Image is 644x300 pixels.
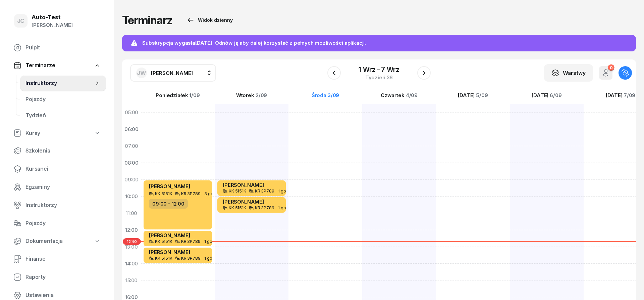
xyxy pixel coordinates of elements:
div: Auto-Test [32,14,73,20]
a: Szkolenia [8,143,106,159]
div: KR 3P789 [181,256,201,260]
span: [PERSON_NAME] [223,182,264,188]
a: Terminarze [8,58,106,73]
span: JC [17,18,25,24]
span: 12:40 [123,238,141,245]
span: [PERSON_NAME] [151,70,193,76]
div: Widok dzienny [186,16,233,24]
div: KK 5151K [155,256,172,260]
div: 10:00 [122,188,141,205]
span: [DATE] [458,93,475,98]
div: [PERSON_NAME] [32,21,73,30]
a: Instruktorzy [20,75,106,91]
button: Widok dzienny [180,13,239,27]
div: KR 3P789 [181,191,201,196]
span: Pojazdy [25,219,101,228]
span: 1 godz. [278,189,292,194]
span: 1 godz. [204,256,218,261]
h1: Terminarz [122,14,172,26]
span: Terminarze [25,61,55,70]
span: [PERSON_NAME] [223,199,264,205]
span: 1 godz. [204,239,218,244]
span: Finanse [25,255,101,263]
div: 09:00 [122,171,141,188]
div: KK 5151K [229,189,246,193]
span: 1/09 [189,93,200,98]
button: Warstwy [544,64,593,82]
span: JW [137,70,146,76]
a: Pojazdy [8,215,106,231]
span: Raporty [25,273,101,282]
div: 15:00 [122,272,141,289]
span: 7/09 [624,93,635,98]
span: Poniedziałek [156,93,188,98]
span: Instruktorzy [25,79,94,88]
span: Tydzień [25,111,101,120]
div: KK 5151K [155,191,172,196]
span: [PERSON_NAME] [149,183,190,189]
span: [PERSON_NAME] [149,232,190,239]
div: KK 5151K [155,239,172,244]
span: Ustawienia [25,291,101,300]
div: 08:00 [122,155,141,171]
span: [DATE] [606,93,623,98]
span: 3 godz. [204,191,219,196]
span: Pojazdy [25,95,101,104]
div: 07:00 [122,138,141,155]
a: Pojazdy [20,91,106,108]
span: Czwartek [381,93,405,98]
span: Kursanci [25,165,101,173]
span: Instruktorzy [25,201,101,210]
span: 2/09 [256,93,267,98]
span: 5/09 [476,93,488,98]
span: [DATE] [532,93,548,98]
a: Pulpit [8,40,106,56]
div: 09:00 - 12:00 [149,199,188,209]
div: 0 [608,65,614,71]
span: Pulpit [25,43,101,52]
a: Tydzień [20,108,106,124]
span: 4/09 [406,93,418,98]
a: Raporty [8,269,106,285]
div: 05:00 [122,104,141,121]
div: 12:00 [122,222,141,239]
span: 3/09 [328,93,339,98]
span: - [377,66,380,73]
div: Warstwy [551,69,586,78]
span: Wtorek [236,93,254,98]
span: 1 godz. [278,206,292,210]
div: KK 5151K [229,206,246,210]
span: 6/09 [550,93,561,98]
a: Dokumentacja [8,233,106,249]
div: 14:00 [122,255,141,272]
div: KR 3P789 [181,239,201,244]
span: Szkolenia [25,146,101,155]
button: 0 [599,66,612,80]
div: 13:00 [122,239,141,255]
a: Egzaminy [8,179,106,195]
a: Kursy [8,126,106,141]
div: Tydzień 36 [359,75,399,80]
span: [PERSON_NAME] [149,249,190,255]
div: 1 wrz 7 wrz [359,66,399,73]
div: 06:00 [122,121,141,138]
a: Kursanci [8,161,106,177]
span: Dokumentacja [25,237,63,246]
span: Kursy [25,129,40,138]
div: KR 3P789 [255,189,274,193]
div: 11:00 [122,205,141,222]
button: JW[PERSON_NAME] [130,64,216,82]
a: Finanse [8,251,106,267]
div: KR 3P789 [255,206,274,210]
span: Środa [312,93,326,98]
a: Instruktorzy [8,197,106,213]
span: Egzaminy [25,183,101,191]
